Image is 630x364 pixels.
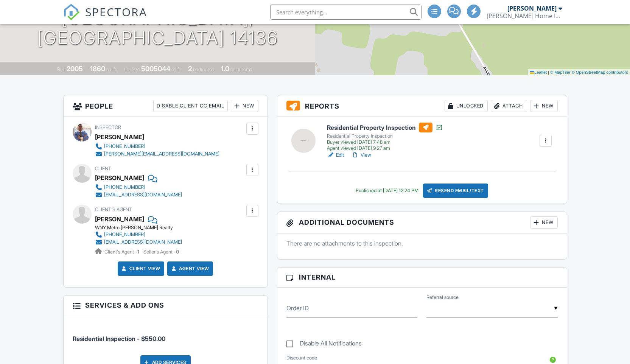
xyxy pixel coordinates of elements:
[95,213,144,225] a: [PERSON_NAME]
[277,95,567,117] h3: Reports
[95,172,144,184] div: [PERSON_NAME]
[231,100,258,112] div: New
[143,249,179,255] span: Seller's Agent -
[327,145,443,151] div: Agent viewed [DATE] 9:27 am
[85,4,147,20] span: SPECTORA
[572,70,628,75] a: © OpenStreetMap contributors
[327,133,443,139] div: Residential Property Inspection
[57,67,65,72] span: Built
[286,239,558,247] p: There are no attachments to this inspection.
[95,191,182,199] a: [EMAIL_ADDRESS][DOMAIN_NAME]
[171,67,181,72] span: sq.ft.
[104,239,182,245] div: [EMAIL_ADDRESS][DOMAIN_NAME]
[327,151,344,159] a: Edit
[491,100,527,112] div: Attach
[95,143,219,150] a: [PHONE_NUMBER]
[73,321,258,349] li: Service: Residential Inspection
[63,4,80,20] img: The Best Home Inspection Software - Spectora
[63,10,147,26] a: SPECTORA
[221,65,229,73] div: 1.0
[67,65,83,73] div: 2005
[95,150,219,158] a: [PERSON_NAME][EMAIL_ADDRESS][DOMAIN_NAME]
[327,123,443,151] a: Residential Property Inspection Residential Property Inspection Buyer viewed [DATE] 7:48 am Agent...
[445,100,488,112] div: Unlocked
[64,296,268,315] h3: Services & Add ons
[90,65,105,73] div: 1860
[277,212,567,233] h3: Additional Documents
[120,265,160,272] a: Client View
[270,5,422,20] input: Search everything...
[352,151,371,159] a: View
[104,192,182,198] div: [EMAIL_ADDRESS][DOMAIN_NAME]
[95,131,144,143] div: [PERSON_NAME]
[104,151,219,157] div: [PERSON_NAME][EMAIL_ADDRESS][DOMAIN_NAME]
[230,67,252,72] span: bathrooms
[124,67,140,72] span: Lot Size
[104,184,145,190] div: [PHONE_NUMBER]
[73,335,165,342] span: Residential Inspection - $550.00
[277,268,567,287] h3: Internal
[327,139,443,145] div: Buyer viewed [DATE] 7:48 am
[193,67,214,72] span: bedrooms
[356,188,418,194] div: Published at [DATE] 12:24 PM
[550,70,571,75] a: © MapTiler
[530,70,547,75] a: Leaflet
[423,184,488,198] div: Resend Email/Text
[507,5,557,12] div: [PERSON_NAME]
[141,65,170,73] div: 5005044
[286,355,317,361] label: Discount code
[487,12,562,20] div: Andriaccio Home Inspection Services, LLC
[95,124,121,130] span: Inspector
[530,216,558,229] div: New
[95,166,111,171] span: Client
[64,95,268,117] h3: People
[548,70,549,75] span: |
[176,249,179,255] strong: 0
[137,249,139,255] strong: 1
[530,100,558,112] div: New
[286,304,309,312] label: Order ID
[188,65,192,73] div: 2
[95,184,182,191] a: [PHONE_NUMBER]
[95,225,188,231] div: WNY Metro [PERSON_NAME] Realty
[95,231,182,238] a: [PHONE_NUMBER]
[153,100,228,112] div: Disable Client CC Email
[95,238,182,246] a: [EMAIL_ADDRESS][DOMAIN_NAME]
[104,232,145,238] div: [PHONE_NUMBER]
[426,294,459,301] label: Referral source
[286,340,362,349] label: Disable All Notifications
[170,265,209,272] a: Agent View
[95,207,132,212] span: Client's Agent
[104,143,145,149] div: [PHONE_NUMBER]
[106,67,117,72] span: sq. ft.
[104,249,140,255] span: Client's Agent -
[327,123,443,132] h6: Residential Property Inspection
